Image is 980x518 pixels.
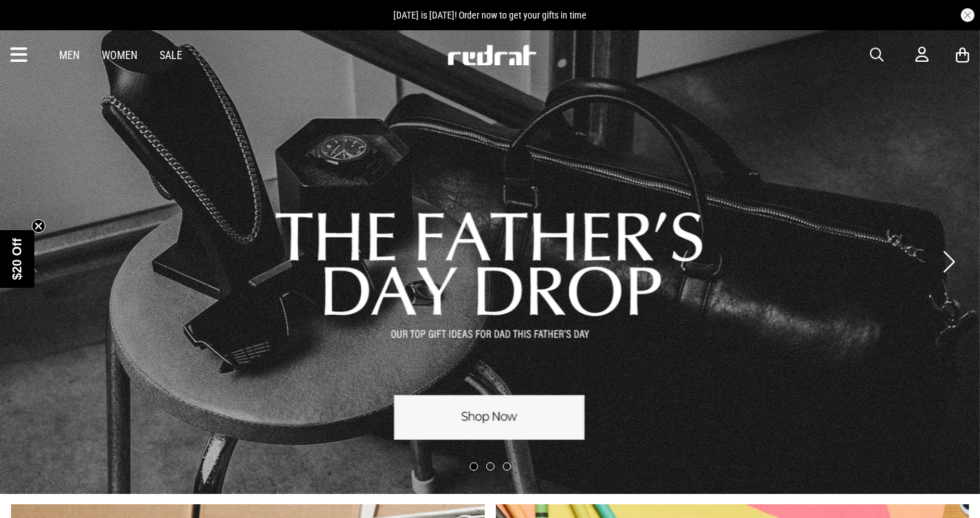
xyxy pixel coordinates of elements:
a: Men [59,49,80,62]
a: Women [102,49,138,62]
img: Redrat logo [446,45,537,65]
a: Sale [160,49,182,62]
button: Close teaser [32,219,45,233]
span: $20 Off [10,238,24,280]
span: [DATE] is [DATE]! Order now to get your gifts in time [393,10,587,21]
button: Next slide [939,247,958,277]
